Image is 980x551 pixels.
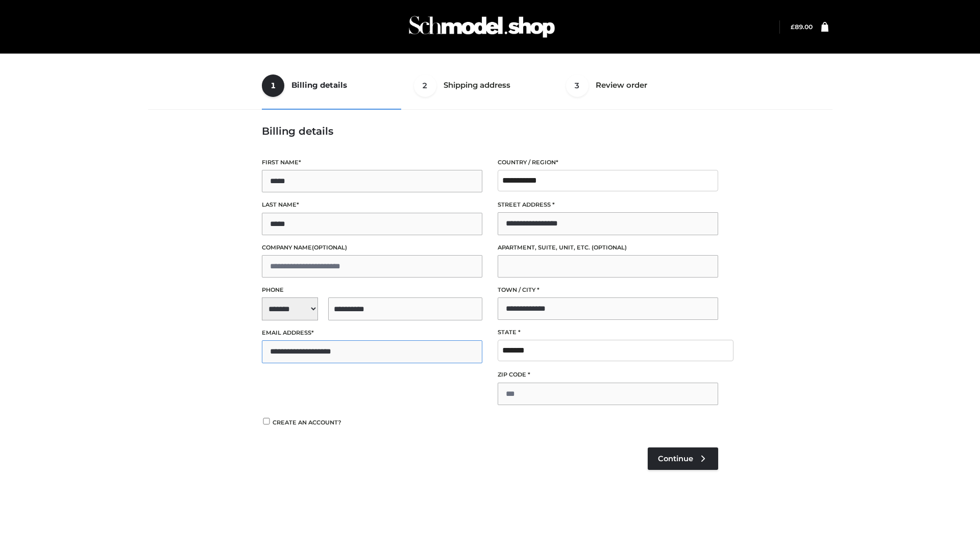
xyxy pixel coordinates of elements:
h3: Billing details [262,125,718,137]
label: Phone [262,285,482,295]
label: First name [262,158,482,167]
span: Continue [658,454,693,463]
label: Company name [262,243,482,253]
bdi: 89.00 [791,23,813,31]
a: £89.00 [791,23,813,31]
span: £ [791,23,795,31]
img: Schmodel Admin 964 [405,7,558,47]
input: Create an account? [262,418,271,424]
label: ZIP Code [498,370,718,380]
span: (optional) [312,244,347,251]
a: Continue [648,447,718,470]
label: Last name [262,200,482,210]
label: Country / Region [498,158,718,167]
label: Apartment, suite, unit, etc. [498,243,718,253]
span: Create an account? [273,419,341,426]
label: Street address [498,200,718,210]
label: Town / City [498,285,718,295]
label: Email address [262,328,482,338]
label: State [498,328,718,337]
span: (optional) [592,244,627,251]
